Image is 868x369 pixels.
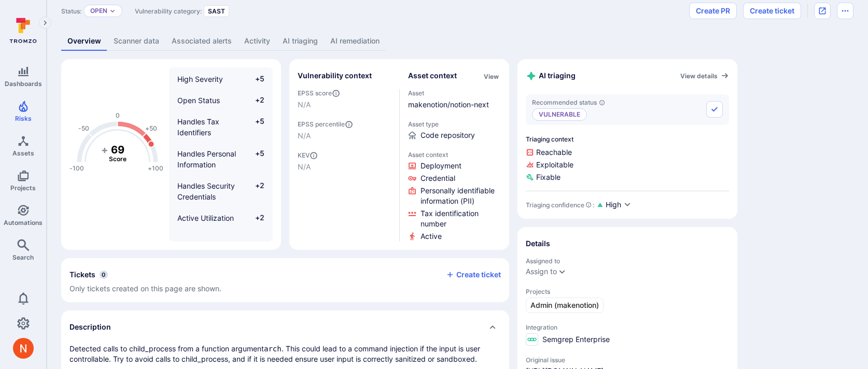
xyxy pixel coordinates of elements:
code: arch [264,345,282,353]
span: N/A [298,100,391,110]
a: View details [680,72,729,80]
button: View [482,73,501,80]
p: Vulnerable [532,108,587,121]
span: Triaging context [526,135,729,143]
h2: Details [526,238,550,249]
span: Dashboards [5,80,42,88]
span: N/A [298,131,391,141]
span: Recommended status [532,98,605,106]
a: Associated alerts [165,32,238,51]
button: Create ticket [743,3,801,19]
button: Create PR [689,3,737,19]
text: +50 [145,124,157,132]
span: Integration [526,323,729,331]
section: tickets card [61,258,509,302]
span: High Severity [177,75,223,83]
h2: AI triaging [526,70,576,81]
button: Open [90,7,107,15]
span: Click to view evidence [421,186,501,206]
span: Click to view evidence [421,173,455,183]
a: AI triaging [276,32,324,51]
span: High [606,200,621,210]
h2: Tickets [69,269,95,280]
a: Overview [61,32,107,51]
span: Click to view evidence [421,231,442,242]
span: Only tickets created on this page are shown. [69,284,221,293]
span: Projects [526,288,729,295]
span: Open Status [177,96,220,105]
span: +5 [245,148,264,170]
span: Handles Security Credentials [177,181,235,201]
img: ACg8ocIprwjrgDQnDsNSk9Ghn5p5-B8DpAKWoJ5Gi9syOE4K59tr4Q=s96-c [13,338,34,359]
a: Scanner data [107,32,165,51]
span: Handles Personal Information [177,149,236,169]
span: Vulnerability category: [135,7,202,15]
a: makenotion/notion-next [408,100,489,109]
span: Exploitable [526,160,729,170]
a: Activity [238,32,276,51]
button: Expand dropdown [558,267,566,276]
span: Assets [12,149,34,157]
span: +2 [245,180,264,202]
button: Expand dropdown [109,8,116,14]
span: 0 [100,271,108,279]
span: Handles Tax Identifiers [177,117,219,137]
span: Admin (makenotion) [530,300,599,310]
button: Assign to [526,267,557,276]
span: Original issue [526,356,729,364]
a: AI remediation [324,32,386,51]
span: Code repository [421,130,475,140]
i: Expand navigation menu [41,19,49,27]
span: Private or Internal Asset [177,235,237,254]
p: Detected calls to child_process from a function argument . This could lead to a command injection... [69,344,501,364]
span: Fixable [526,172,729,182]
span: Asset [408,89,501,97]
span: Asset type [408,120,501,128]
text: -50 [78,124,89,132]
h2: Vulnerability context [298,70,372,81]
tspan: 69 [111,143,124,155]
span: Asset context [408,151,501,159]
span: +2 [245,212,264,223]
div: Click to view all asset context details [482,70,501,81]
h2: Description [69,322,111,332]
button: Create ticket [446,270,501,279]
span: +5 [245,74,264,84]
svg: AI Triaging Agent self-evaluates the confidence behind recommended status based on the depth and ... [585,202,592,208]
text: +100 [148,164,163,172]
span: Reachable [526,147,729,158]
span: Semgrep Enterprise [542,334,610,345]
span: Automations [4,219,43,226]
span: Projects [10,184,36,192]
span: KEV [298,151,391,160]
tspan: + [101,143,108,155]
h2: Asset context [408,70,457,81]
text: Score [109,155,127,163]
button: Options menu [837,3,853,19]
div: Neeren Patki [13,338,34,359]
div: Triaging confidence : [526,201,594,209]
g: The vulnerability score is based on the parameters defined in the settings [97,143,138,163]
span: EPSS score [298,89,391,97]
svg: AI triaging agent's recommendation for vulnerability status [599,100,605,106]
a: Admin (makenotion) [526,297,604,313]
span: N/A [298,162,391,172]
button: High [606,200,632,210]
span: Search [12,253,34,261]
div: Open original issue [814,3,831,19]
span: Assigned to [526,257,729,265]
span: Risks [15,115,32,122]
text: 0 [116,111,120,119]
div: Collapse description [61,310,509,344]
div: Vulnerability tabs [61,32,853,51]
span: Status: [61,7,81,15]
div: SAST [204,5,229,17]
button: Accept recommended status [706,101,723,118]
span: Active Utilization [177,214,234,222]
span: Click to view evidence [421,161,461,171]
text: -100 [69,164,84,172]
span: -2 [245,234,264,256]
div: Collapse [61,258,509,302]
